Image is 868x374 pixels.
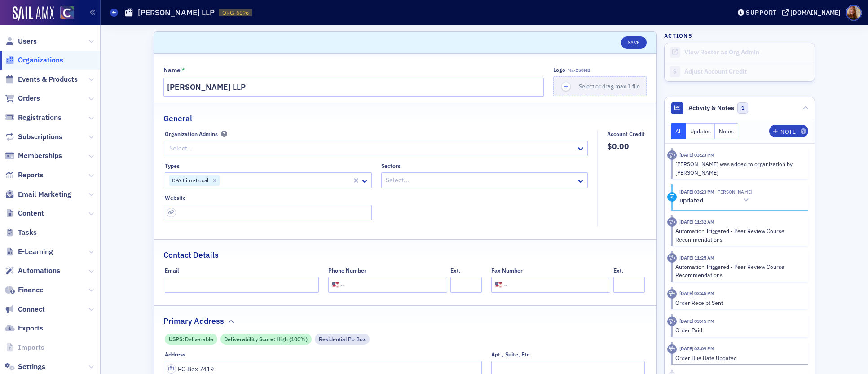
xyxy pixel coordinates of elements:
div: Apt., Suite, Etc. [491,351,531,358]
div: Address [165,351,185,358]
div: Activity [667,317,677,326]
div: Update [667,192,677,202]
span: Subscriptions [18,132,62,142]
span: Events & Products [18,75,78,84]
div: Automation Triggered - Peer Review Course Recommendations [675,263,802,279]
div: Activity [667,150,677,160]
div: Ext. [450,267,461,274]
span: Memberships [18,151,62,161]
div: Automation Triggered - Peer Review Course Recommendations [675,227,802,243]
time: 2/11/2025 03:45 PM [679,318,714,324]
span: Activity & Notes [688,103,734,113]
div: CPA Firm-Local [169,175,210,186]
div: [DOMAIN_NAME] [790,9,841,17]
a: Reports [5,170,44,180]
button: Notes [715,123,738,139]
div: Adjust Account Credit [684,68,810,76]
a: Finance [5,285,44,295]
div: Support [746,9,777,17]
h2: Primary Address [163,315,224,327]
div: Deliverability Score: High (100%) [220,334,312,345]
a: Memberships [5,151,62,161]
span: Imports [18,343,44,352]
h2: General [163,113,192,124]
div: Name [163,66,181,75]
div: Activity [667,289,677,299]
a: Exports [5,323,43,333]
span: Victoria Mordan [714,189,752,195]
a: Imports [5,343,44,352]
time: 9/26/2025 03:23 PM [679,189,714,195]
div: Account Credit [607,131,645,137]
time: 7/25/2025 11:32 AM [679,219,714,225]
div: Logo [553,66,565,73]
div: Ext. [613,267,624,274]
a: Settings [5,362,45,372]
button: Updates [686,123,715,139]
a: Connect [5,304,45,314]
span: E-Learning [18,247,53,257]
div: Fax Number [491,267,523,274]
div: 🇺🇸 [495,280,502,290]
span: Connect [18,304,45,314]
a: Adjust Account Credit [665,62,815,81]
div: Order Due Date Updated [675,354,802,362]
h1: [PERSON_NAME] LLP [138,7,215,18]
img: SailAMX [13,6,54,21]
div: Order Paid [675,326,802,334]
a: Content [5,208,44,218]
span: Finance [18,285,44,295]
div: [PERSON_NAME] was added to organization by [PERSON_NAME] [675,160,802,176]
span: $0.00 [607,141,645,152]
span: Reports [18,170,44,180]
span: Max [568,67,590,73]
div: Residential Po Box [315,334,370,345]
div: Types [165,163,180,169]
div: Sectors [381,163,401,169]
button: Select or drag max 1 file [553,76,647,96]
span: Tasks [18,228,37,238]
span: Select or drag max 1 file [579,83,640,90]
div: Remove CPA Firm-Local [210,175,220,186]
a: Organizations [5,55,63,65]
div: Email [165,267,179,274]
button: All [671,123,686,139]
button: Save [621,36,647,49]
a: Subscriptions [5,132,62,142]
a: Email Marketing [5,189,71,199]
span: Email Marketing [18,189,71,199]
span: Orders [18,93,40,103]
h5: updated [679,197,703,205]
span: Automations [18,266,60,276]
span: 250MB [576,67,590,73]
div: Organization Admins [165,131,218,137]
span: Content [18,208,44,218]
button: [DOMAIN_NAME] [782,9,844,16]
span: Organizations [18,55,63,65]
span: Registrations [18,113,62,123]
div: Phone Number [328,267,366,274]
div: Activity [667,253,677,263]
div: Activity [667,217,677,227]
div: 🇺🇸 [332,280,339,290]
a: Tasks [5,228,37,238]
h2: Contact Details [163,249,219,261]
a: Automations [5,266,60,276]
span: Deliverability Score : [224,335,276,343]
time: 2/11/2025 03:45 PM [679,290,714,296]
a: Events & Products [5,75,78,84]
time: 9/26/2025 03:23 PM [679,152,714,158]
span: Profile [846,5,862,21]
div: Note [780,129,796,134]
a: Users [5,36,37,46]
span: Users [18,36,37,46]
span: USPS : [169,335,185,343]
abbr: This field is required [181,67,185,73]
div: Activity [667,344,677,354]
time: 1/7/2025 03:09 PM [679,345,714,352]
img: SailAMX [60,6,74,20]
a: E-Learning [5,247,53,257]
div: Website [165,194,186,201]
h4: Actions [664,31,692,40]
